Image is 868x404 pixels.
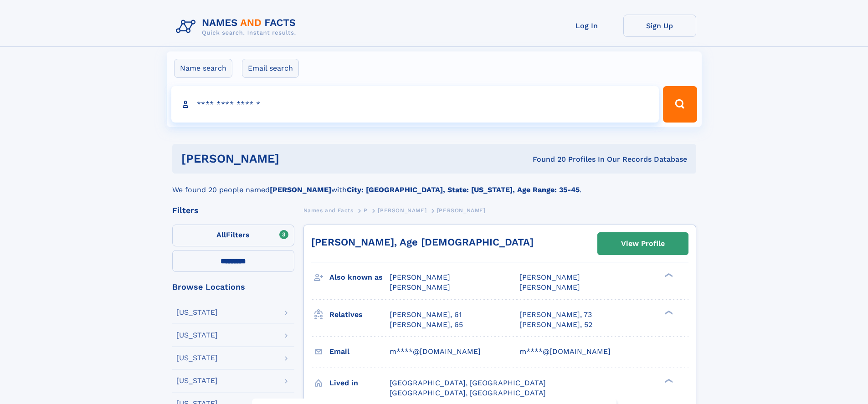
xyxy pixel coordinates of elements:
[519,273,580,281] span: [PERSON_NAME]
[390,320,463,330] a: [PERSON_NAME], 65
[663,378,673,384] div: ❯
[329,270,390,285] h3: Also known as
[519,310,592,320] a: [PERSON_NAME], 73
[347,185,580,194] b: City: [GEOGRAPHIC_DATA], State: [US_STATE], Age Range: 35-45
[172,225,294,246] label: Filters
[390,310,462,320] a: [PERSON_NAME], 61
[176,332,218,339] div: [US_STATE]
[623,15,696,37] a: Sign Up
[176,309,218,316] div: [US_STATE]
[171,86,659,123] input: search input
[621,233,665,254] div: View Profile
[172,283,294,291] div: Browse Locations
[303,205,354,216] a: Names and Facts
[378,207,426,214] span: [PERSON_NAME]
[311,236,534,248] a: [PERSON_NAME], Age [DEMOGRAPHIC_DATA]
[390,283,450,291] span: [PERSON_NAME]
[174,59,232,78] label: Name search
[663,86,697,123] button: Search Button
[519,283,580,291] span: [PERSON_NAME]
[329,344,390,359] h3: Email
[181,153,406,164] h1: [PERSON_NAME]
[550,15,623,37] a: Log In
[329,307,390,322] h3: Relatives
[437,207,486,214] span: [PERSON_NAME]
[519,320,592,330] a: [PERSON_NAME], 52
[364,205,368,216] a: P
[390,273,450,281] span: [PERSON_NAME]
[172,174,696,195] div: We found 20 people named with .
[216,230,226,239] span: All
[390,389,546,397] span: [GEOGRAPHIC_DATA], [GEOGRAPHIC_DATA]
[378,205,426,216] a: [PERSON_NAME]
[172,15,303,39] img: Logo Names and Facts
[172,206,294,215] div: Filters
[406,154,687,164] div: Found 20 Profiles In Our Records Database
[176,377,218,384] div: [US_STATE]
[598,233,688,255] a: View Profile
[390,378,546,387] span: [GEOGRAPHIC_DATA], [GEOGRAPHIC_DATA]
[663,272,673,278] div: ❯
[329,375,390,391] h3: Lived in
[364,207,368,214] span: P
[663,309,673,315] div: ❯
[242,59,299,78] label: Email search
[270,185,331,194] b: [PERSON_NAME]
[176,354,218,362] div: [US_STATE]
